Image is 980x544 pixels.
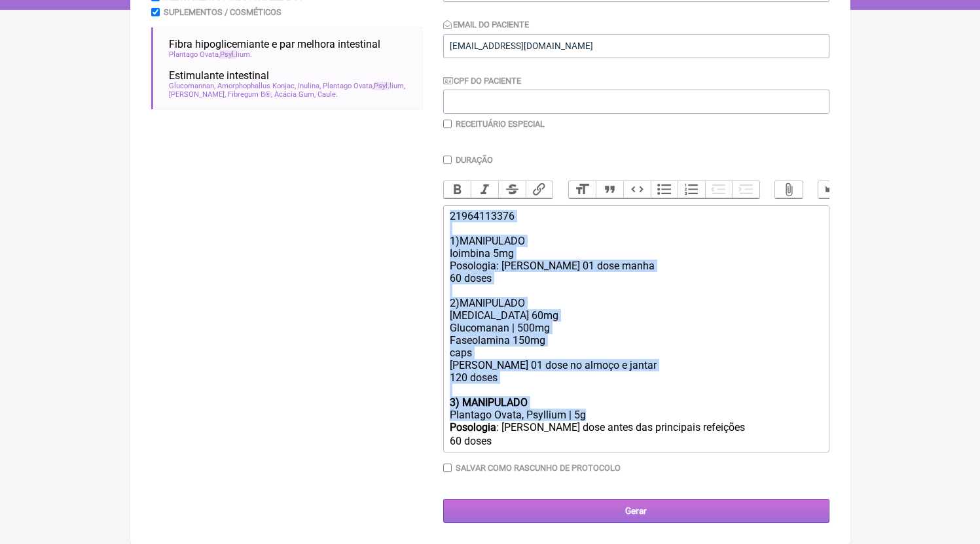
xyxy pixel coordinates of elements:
[298,82,321,90] span: Inulina
[526,181,553,198] button: Link
[705,181,733,198] button: Decrease Level
[775,181,803,198] button: Attach Files
[569,181,596,198] button: Heading
[443,499,829,523] input: Gerar
[169,50,252,59] span: Plantago Ovata, lium
[323,82,405,90] span: Plantago Ovata, lium
[623,181,651,198] button: Code
[471,181,498,198] button: Italic
[164,7,281,17] label: Suplementos / Cosméticos
[228,90,338,99] span: Fibregum B®, Acácia Gum, Caule
[169,90,226,99] span: [PERSON_NAME]
[443,76,522,86] label: CPF do Paciente
[651,181,678,198] button: Bullets
[498,181,526,198] button: Strikethrough
[456,119,545,129] label: Receituário Especial
[450,409,822,421] div: Plantago Ovata, Psyllium | 5g
[450,210,822,396] div: 21964113376 1)MANIPULADO Ioimbina 5mg Posologia: [PERSON_NAME] 01 dose manha 60 doses 2)MANIPULAD...
[456,155,493,165] label: Duração
[220,50,236,59] span: Psyl
[443,20,530,29] label: Email do Paciente
[818,181,846,198] button: Undo
[732,181,759,198] button: Increase Level
[169,69,269,82] span: Estimulante intestinal
[450,421,822,447] div: : [PERSON_NAME] dose antes das principais refeições ㅤ 60 doses
[678,181,705,198] button: Numbers
[169,38,380,50] span: Fibra hipoglicemiante e par melhora intestinal
[374,82,390,90] span: Psyl
[450,421,496,433] strong: Posologia
[444,181,471,198] button: Bold
[596,181,623,198] button: Quote
[456,463,621,473] label: Salvar como rascunho de Protocolo
[169,82,296,90] span: Glucomannan, Amorphophallus Konjac
[450,396,528,409] strong: 3) MANIPULADO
